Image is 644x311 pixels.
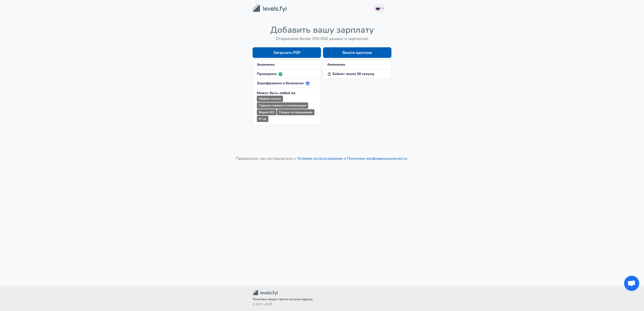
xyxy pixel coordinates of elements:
[297,156,343,161] a: Условия использования
[327,62,345,67] strong: Анонимно
[253,302,391,307] span: © 2017 - 2025
[257,62,275,67] strong: Анонимно
[257,102,308,109] small: Годовая справка о компенсации
[376,6,380,10] img: Russian
[257,109,276,115] small: Форма W2
[277,109,314,115] small: Сводка по повышению
[257,71,283,76] strong: Проверено
[257,116,268,122] small: И т.д.
[253,297,391,302] span: Помогаем людям строить лучшую карьеру
[323,47,391,58] button: Ввести вручную
[253,5,287,12] img: Levels.fyi
[257,91,296,95] strong: Может быть любой из:
[327,71,374,76] strong: Займет около 50 секунд
[253,290,278,295] img: Сообщество Левелс.фай
[253,47,321,58] button: Загрузить PDF
[374,4,386,13] button: Russian
[624,276,639,291] div: Открытый чат
[257,81,310,86] strong: Зашифровано и безопасно
[253,35,391,42] h6: Отправлено более 300 000 данных о зарплатах!
[257,96,283,102] small: Оффер-письмо
[253,25,391,35] h4: Добавить вашу зарплату
[347,156,407,161] a: Политика конфиденциальности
